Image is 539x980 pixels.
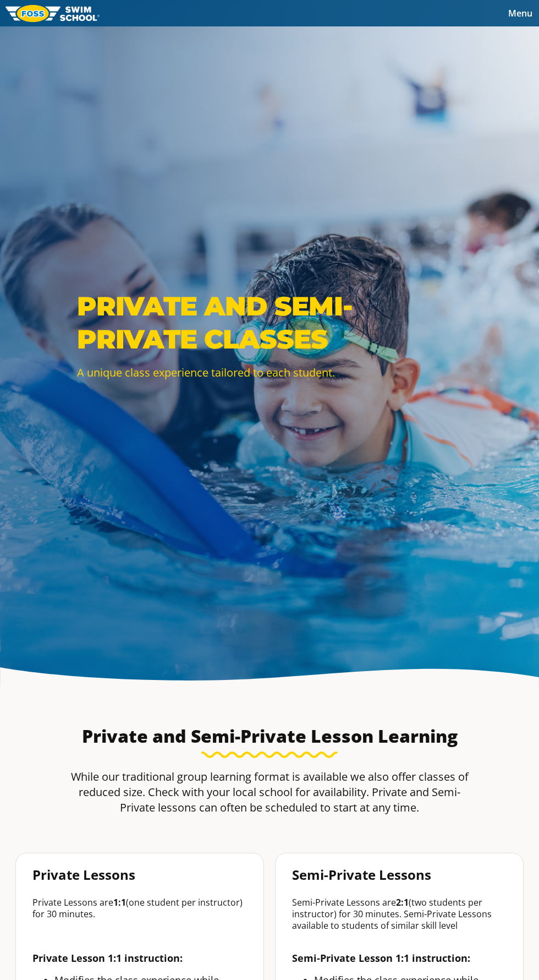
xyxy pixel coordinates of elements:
button: Toggle navigation [502,5,539,21]
b: 1:1 [113,896,126,908]
img: FOSS Swim School Logo [5,5,100,22]
p: While our traditional group learning format is available we also offer classes of reduced size. C... [65,769,474,815]
p: A unique class experience tailored to each student. [77,364,396,380]
b: 2:1 [396,896,409,908]
p: Private and Semi-Private Classes [77,290,396,356]
h3: Private and Semi-Private Lesson Learning [10,725,529,747]
strong: Semi-Private Lesson 1:1 instruction: [292,951,470,965]
p: Private Lessons are (one student per instructor) for 30 minutes. [32,897,247,920]
p: Semi-Private Lessons [292,867,507,883]
p: Semi-Private Lessons are (two students per instructor) for 30 minutes. Semi-Private Lessons avail... [292,897,507,932]
span: Menu [508,7,532,19]
p: Private Lessons [32,867,247,883]
strong: Private Lesson 1:1 instruction: [32,951,183,965]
